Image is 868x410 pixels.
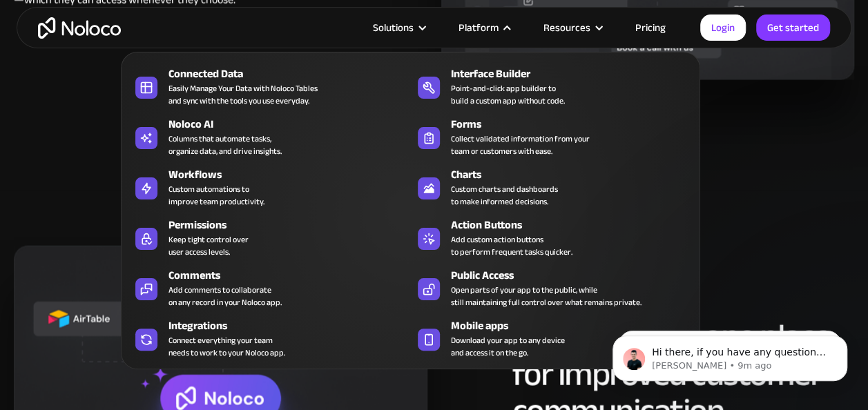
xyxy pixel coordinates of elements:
[168,267,416,284] div: Comments
[168,217,416,233] div: Permissions
[411,113,693,160] a: FormsCollect validated information from yourteam or customers with ease.
[128,113,410,160] a: Noloco AIColumns that automate tasks,organize data, and drive insights.
[168,284,282,309] div: Add comments to collaborate on any record in your Noloco app.
[168,183,264,208] div: Custom automations to improve team productivity.
[128,63,410,110] a: Connected DataEasily Manage Your Data with Noloco Tablesand sync with the tools you use everyday.
[128,315,410,362] a: IntegrationsConnect everything your teamneeds to work to your Noloco app.
[411,264,693,311] a: Public AccessOpen parts of your app to the public, whilestill maintaining full control over what ...
[451,82,565,107] div: Point-and-click app builder to build a custom app without code.
[168,318,416,334] div: Integrations
[168,82,318,107] div: Easily Manage Your Data with Noloco Tables and sync with the tools you use everyday.
[168,233,249,258] div: Keep tight control over user access levels.
[128,214,410,261] a: PermissionsKeep tight control overuser access levels.
[411,164,693,211] a: ChartsCustom charts and dashboardsto make informed decisions.
[373,19,414,37] div: Solutions
[451,267,699,284] div: Public Access
[168,133,282,157] div: Columns that automate tasks, organize data, and drive insights.
[441,19,526,37] div: Platform
[411,63,693,110] a: Interface BuilderPoint-and-click app builder tobuild a custom app without code.
[618,19,683,37] a: Pricing
[451,116,699,133] div: Forms
[128,164,410,211] a: WorkflowsCustom automations toimprove team productivity.
[451,166,699,183] div: Charts
[451,133,590,157] div: Collect validated information from your team or customers with ease.
[451,233,572,258] div: Add custom action buttons to perform frequent tasks quicker.
[168,166,416,183] div: Workflows
[121,32,700,369] nav: Platform
[411,315,693,362] a: Mobile appsDownload your app to any deviceand access it on the go.
[356,19,441,37] div: Solutions
[168,334,285,359] div: Connect everything your team needs to work to your Noloco app.
[451,334,565,359] span: Download your app to any device and access it on the go.
[411,214,693,261] a: Action ButtonsAdd custom action buttonsto perform frequent tasks quicker.
[543,19,590,37] div: Resources
[38,17,121,39] a: home
[451,183,558,208] div: Custom charts and dashboards to make informed decisions.
[451,217,699,233] div: Action Buttons
[168,116,416,133] div: Noloco AI
[168,66,416,82] div: Connected Data
[459,19,499,37] div: Platform
[526,19,618,37] div: Resources
[756,14,830,41] a: Get started
[451,318,699,334] div: Mobile apps
[592,306,868,403] iframe: Intercom notifications message
[451,284,642,309] div: Open parts of your app to the public, while still maintaining full control over what remains priv...
[451,66,699,82] div: Interface Builder
[700,14,746,41] a: Login
[128,264,410,311] a: CommentsAdd comments to collaborateon any record in your Noloco app.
